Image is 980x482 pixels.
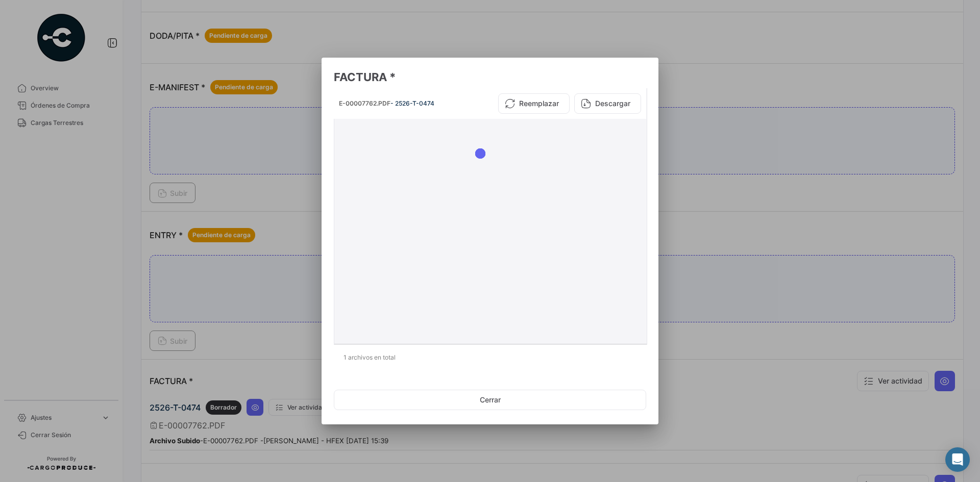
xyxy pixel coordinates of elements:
button: Reemplazar [498,93,570,114]
span: E-00007762.PDF [339,99,390,107]
div: Abrir Intercom Messenger [945,447,970,472]
button: Descargar [574,93,641,114]
span: - 2526-T-0474 [390,99,434,107]
button: Cerrar [334,390,646,410]
div: 1 archivos en total [334,345,646,370]
h3: FACTURA * [334,70,646,84]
